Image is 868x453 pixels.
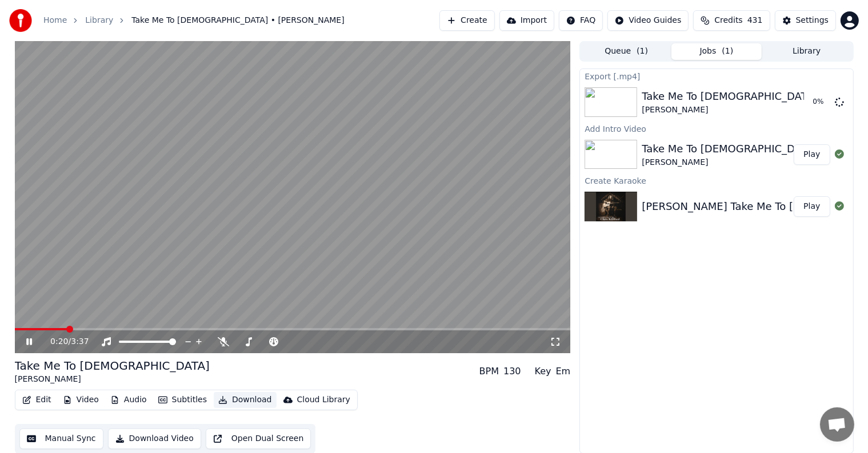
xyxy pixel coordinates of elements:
[499,10,554,31] button: Import
[503,365,521,378] div: 130
[58,392,103,408] button: Video
[642,157,817,168] div: [PERSON_NAME]
[762,43,852,60] button: Library
[50,336,78,347] div: /
[794,196,830,217] button: Play
[439,10,495,31] button: Create
[556,365,571,378] div: Em
[297,394,350,406] div: Cloud Library
[714,15,742,26] span: Credits
[775,10,836,31] button: Settings
[18,392,56,408] button: Edit
[607,10,689,31] button: Video Guides
[43,15,345,26] nav: breadcrumb
[794,144,830,165] button: Play
[580,69,853,83] div: Export [.mp4]
[131,15,344,26] span: Take Me To [DEMOGRAPHIC_DATA] • [PERSON_NAME]
[581,43,671,60] button: Queue
[642,141,817,157] div: Take Me To [DEMOGRAPHIC_DATA]
[813,98,830,107] div: 0 %
[15,374,210,385] div: [PERSON_NAME]
[15,358,210,374] div: Take Me To [DEMOGRAPHIC_DATA]
[71,336,89,347] span: 3:37
[693,10,770,31] button: Credits431
[479,365,499,378] div: BPM
[580,122,853,135] div: Add Intro Video
[206,428,311,449] button: Open Dual Screen
[559,10,603,31] button: FAQ
[722,46,733,57] span: ( 1 )
[85,15,113,26] a: Library
[580,173,853,187] div: Create Karaoke
[154,392,211,408] button: Subtitles
[796,15,829,26] div: Settings
[820,407,854,442] a: Åben chat
[106,392,151,408] button: Audio
[108,428,201,449] button: Download Video
[9,9,32,32] img: youka
[671,43,762,60] button: Jobs
[535,365,551,378] div: Key
[19,428,103,449] button: Manual Sync
[747,15,763,26] span: 431
[50,336,68,347] span: 0:20
[214,392,277,408] button: Download
[43,15,67,26] a: Home
[637,46,648,57] span: ( 1 )
[642,88,817,104] div: Take Me To [DEMOGRAPHIC_DATA]
[642,104,817,116] div: [PERSON_NAME]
